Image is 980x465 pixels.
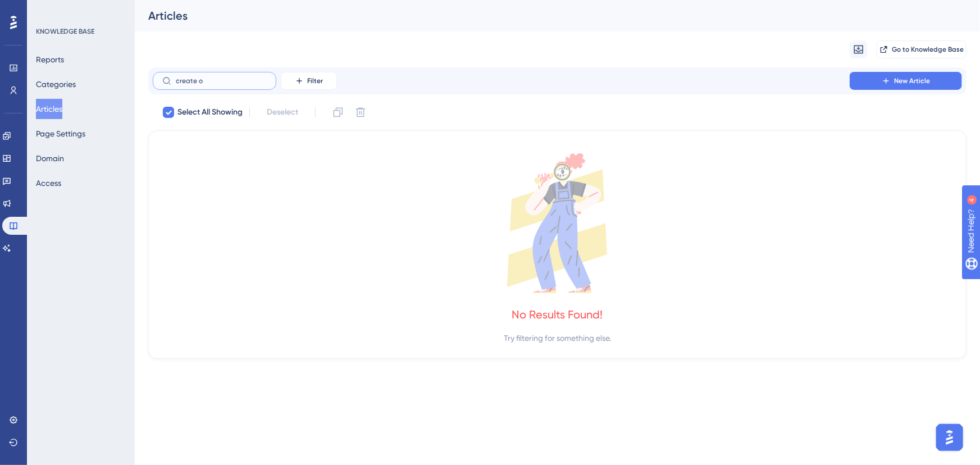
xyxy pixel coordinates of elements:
[892,45,964,54] span: Go to Knowledge Base
[36,49,64,70] button: Reports
[36,148,64,168] button: Domain
[877,40,967,58] button: Go to Knowledge Base
[78,6,81,15] div: 4
[36,124,85,144] button: Page Settings
[933,421,967,454] iframe: UserGuiding AI Assistant Launcher
[148,8,938,24] div: Articles
[307,76,323,85] span: Filter
[36,173,61,193] button: Access
[257,102,308,122] button: Deselect
[894,76,930,85] span: New Article
[36,27,94,36] div: KNOWLEDGE BASE
[177,106,243,119] span: Select All Showing
[504,331,611,345] div: Try filtering for something else.
[26,3,70,16] span: Need Help?
[281,72,337,90] button: Filter
[176,77,267,85] input: Search
[850,72,962,90] button: New Article
[36,74,76,94] button: Categories
[36,99,62,119] button: Articles
[512,307,603,322] div: No Results Found!
[267,106,298,119] span: Deselect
